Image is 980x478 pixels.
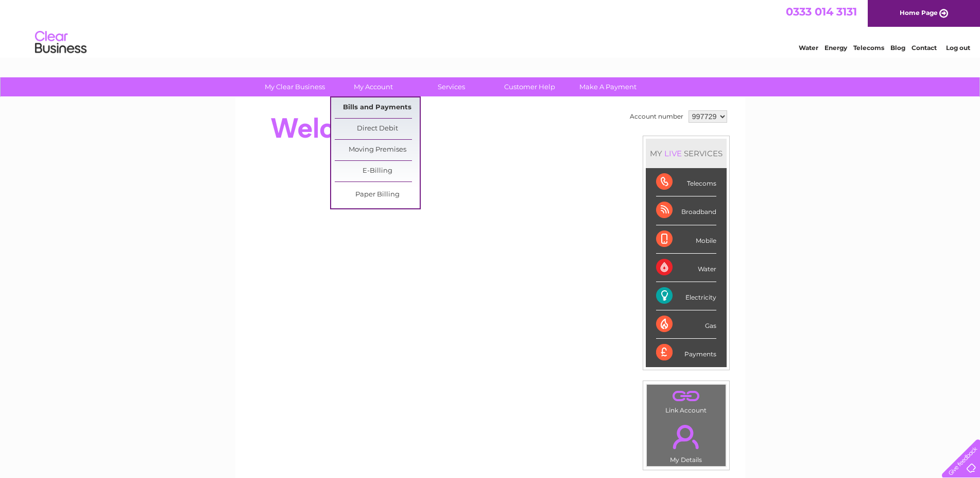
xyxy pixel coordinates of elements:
[646,416,726,467] td: My Details
[662,149,684,158] div: LIVE
[799,44,818,52] a: Water
[487,77,572,96] a: Customer Help
[335,161,420,182] a: E-Billing
[252,77,337,96] a: My Clear Business
[656,254,716,282] div: Water
[824,44,847,52] a: Energy
[656,310,716,339] div: Gas
[656,168,716,196] div: Telecoms
[912,44,937,52] a: Contact
[331,77,416,96] a: My Account
[646,384,726,417] td: Link Account
[247,6,734,50] div: Clear Business is a trading name of Verastar Limited (registered in [GEOGRAPHIC_DATA] No. 3667643...
[656,282,716,310] div: Electricity
[656,196,716,225] div: Broadband
[646,139,727,168] div: MY SERVICES
[335,140,420,160] a: Moving Premises
[786,5,857,18] a: 0333 014 3131
[853,44,884,52] a: Telecoms
[649,419,723,455] a: .
[35,27,87,58] img: logo.png
[335,97,420,118] a: Bills and Payments
[565,77,650,96] a: Make A Payment
[409,77,494,96] a: Services
[335,119,420,139] a: Direct Debit
[649,387,723,405] a: .
[656,339,716,367] div: Payments
[946,44,970,52] a: Log out
[656,225,716,254] div: Mobile
[890,44,905,52] a: Blog
[335,185,420,205] a: Paper Billing
[627,108,686,125] td: Account number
